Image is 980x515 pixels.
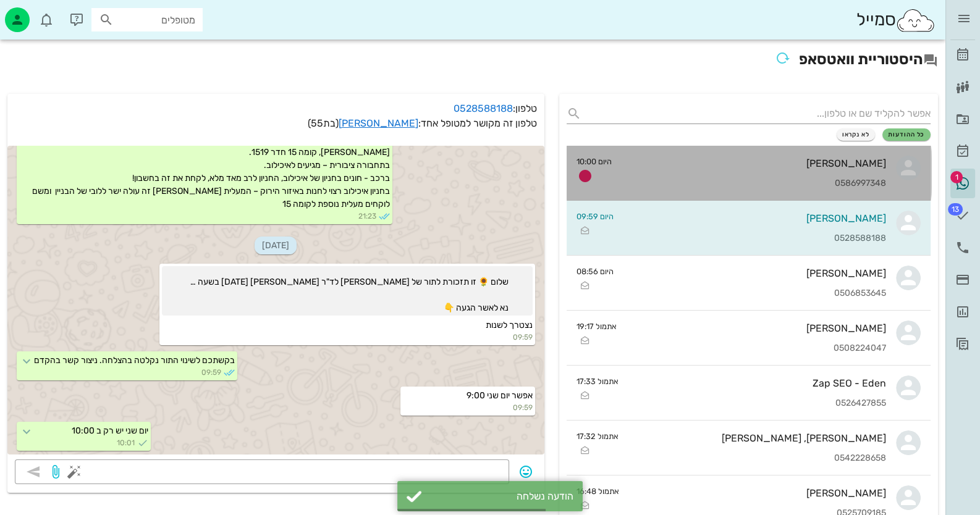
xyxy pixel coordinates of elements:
[339,117,418,129] a: [PERSON_NAME]
[895,8,936,33] img: SmileCloud logo
[358,211,376,222] span: 21:23
[950,171,963,183] span: תג
[623,233,887,244] div: 0528588188
[628,432,887,444] div: [PERSON_NAME], [PERSON_NAME]
[577,320,617,332] small: אתמול 19:17
[837,128,876,141] button: לא נקראו
[117,437,135,448] span: 10:01
[623,288,887,299] div: 0506853645
[7,47,938,74] h2: היסטוריית וואטסאפ
[15,116,537,131] p: טלפון זה מקושר למטופל אחד:
[948,203,963,216] span: תג
[842,131,870,138] span: לא נקראו
[628,398,887,409] div: 0526427855
[577,375,619,387] small: אתמול 17:33
[311,117,323,129] span: 55
[72,425,148,436] span: יום שני יש רק ב 10:00
[950,169,975,198] a: תג
[623,212,887,224] div: [PERSON_NAME]
[308,117,339,129] span: (בת )
[36,10,44,17] span: תג
[428,490,573,502] div: הודעה נשלחה
[15,101,537,116] p: טלפון:
[627,322,887,334] div: [PERSON_NAME]
[577,156,612,167] small: היום 10:00
[577,266,614,277] small: היום 08:56
[577,430,619,442] small: אתמול 17:32
[486,320,533,330] span: נצטרך לשנות
[629,487,887,499] div: [PERSON_NAME]
[882,128,931,141] button: כל ההודעות
[454,103,513,114] a: 0528588188
[577,485,619,497] small: אתמול 16:48
[628,453,887,464] div: 0542228658
[34,355,235,366] span: בקשתכם לשינוי התור נקלטה בהצלחה. ניצור קשר בהקדם
[888,131,925,138] span: כל ההודעות
[577,211,614,222] small: היום 09:59
[622,157,887,169] div: [PERSON_NAME]
[467,390,533,401] span: אפשר יום שני 9:00
[622,178,887,189] div: 0586997348
[255,237,297,254] span: [DATE]
[950,201,975,230] a: תג
[162,332,533,343] small: 09:59
[186,275,509,313] span: שלום 🌻 זו תזכורת לתור של [PERSON_NAME] לד"ר [PERSON_NAME] [DATE] בשעה 09:00. מאשרים הגעה? נא לאשר...
[628,377,887,389] div: Zap SEO - Eden
[856,7,936,33] div: סמייל
[623,267,887,279] div: [PERSON_NAME]
[403,402,532,413] small: 09:59
[627,343,887,354] div: 0508224047
[586,104,931,124] input: אפשר להקליד שם או טלפון...
[201,367,221,378] span: 09:59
